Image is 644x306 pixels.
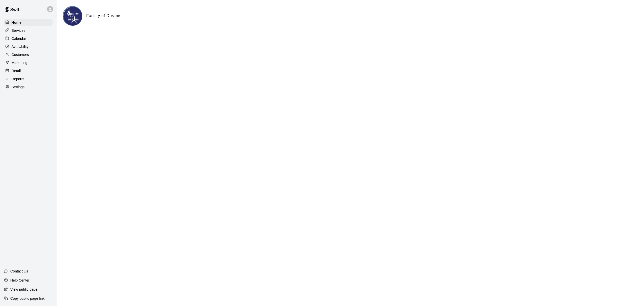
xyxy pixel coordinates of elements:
[10,287,37,292] p: View public page
[12,44,29,49] p: Availability
[10,296,45,301] p: Copy public page link
[4,19,53,26] a: Home
[4,75,53,83] a: Reports
[12,28,25,33] p: Services
[12,76,24,81] p: Reports
[10,269,28,274] p: Contact Us
[4,67,53,75] a: Retail
[10,278,29,283] p: Help Center
[4,83,53,91] a: Settings
[12,68,21,73] p: Retail
[12,52,29,57] p: Customers
[12,60,27,65] p: Marketing
[12,36,26,41] p: Calendar
[4,43,53,50] a: Availability
[86,13,122,19] h6: Facility of Dreams
[4,35,53,42] a: Calendar
[4,59,53,67] a: Marketing
[63,7,82,26] img: Facility of Dreams logo
[12,84,25,89] p: Settings
[4,51,53,58] a: Customers
[12,20,22,25] p: Home
[4,27,53,34] a: Services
